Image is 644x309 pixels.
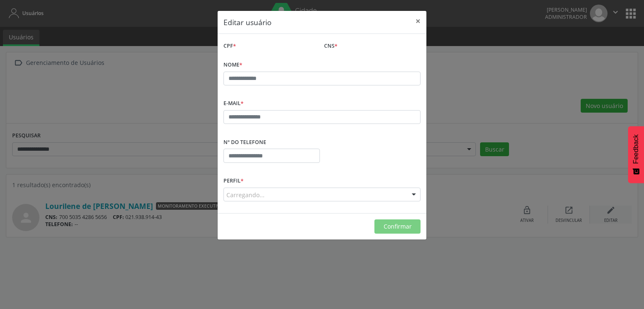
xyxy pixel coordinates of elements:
label: Nome [223,59,242,72]
span: Confirmar [384,222,412,230]
label: CNS [324,40,338,53]
label: CPF [223,40,236,53]
label: E-mail [223,97,244,110]
span: Feedback [632,134,640,164]
label: Nº do Telefone [223,136,266,149]
label: Perfil [223,175,244,188]
button: Feedback - Mostrar pesquisa [628,126,644,183]
button: Confirmar [374,219,421,234]
button: Close [410,11,426,31]
span: Carregando... [226,191,265,199]
h5: Editar usuário [223,17,272,28]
